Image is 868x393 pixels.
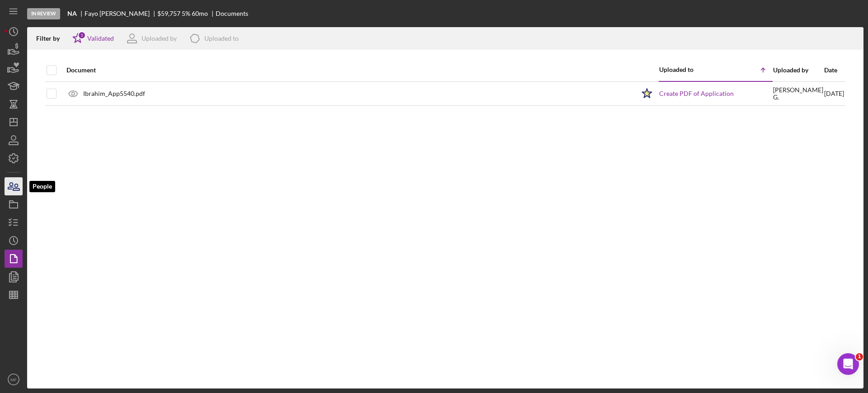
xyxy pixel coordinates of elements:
[78,31,86,39] div: 1
[824,82,844,105] div: [DATE]
[87,35,114,42] div: Validated
[204,35,239,42] div: Uploaded to
[142,35,177,42] div: Uploaded by
[856,353,863,360] span: 1
[192,10,208,17] div: 60 mo
[157,9,180,17] span: $59,757
[773,66,823,74] div: Uploaded by
[36,35,66,42] div: Filter by
[27,8,60,19] div: In Review
[837,353,859,375] iframe: Intercom live chat
[659,90,734,97] a: Create PDF of Application
[182,10,190,17] div: 5 %
[824,66,844,74] div: Date
[773,86,823,101] div: [PERSON_NAME] G .
[659,66,716,73] div: Uploaded to
[5,370,23,388] button: MF
[10,377,17,382] text: MF
[83,90,145,97] div: Ibrahim_App5540.pdf
[66,66,635,74] div: Document
[67,10,77,17] b: NA
[216,10,248,17] div: Documents
[85,10,157,17] div: Fayo [PERSON_NAME]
